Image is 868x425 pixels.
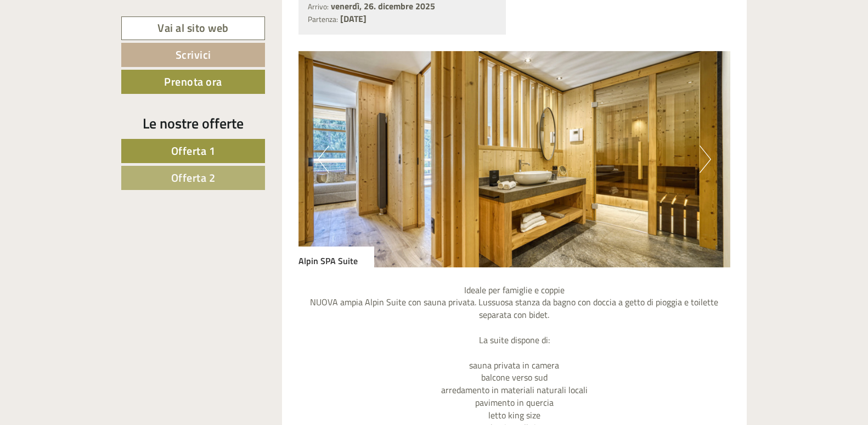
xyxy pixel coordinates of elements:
[340,12,367,25] b: [DATE]
[298,51,731,267] img: image
[121,113,265,133] div: Le nostre offerte
[298,247,374,267] div: Alpin SPA Suite
[171,142,216,159] span: Offerta 1
[121,43,265,67] a: Scrivici
[308,14,338,25] small: Partenza:
[171,169,216,186] span: Offerta 2
[308,1,329,12] small: Arrivo:
[121,70,265,94] a: Prenota ora
[318,146,329,173] button: Previous
[121,16,265,40] a: Vai al sito web
[700,146,711,173] button: Next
